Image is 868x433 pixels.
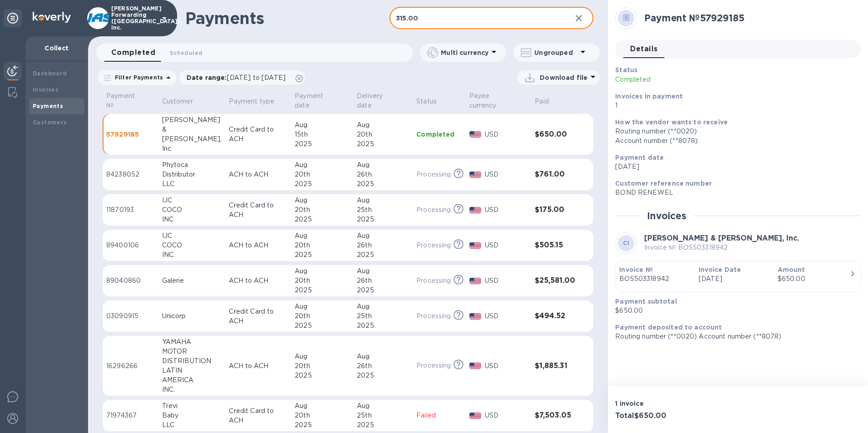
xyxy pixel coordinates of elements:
div: Phytoca [162,160,222,170]
div: 26th [357,361,409,371]
p: 71974367 [106,411,155,420]
div: DISTRIBUTION [162,356,222,366]
div: 26th [357,276,409,285]
b: Invoice Date [699,266,741,273]
div: 20th [295,361,350,371]
p: Failed [416,411,462,420]
div: 2025 [357,321,409,330]
p: 03090915 [106,311,155,321]
h3: $175.00 [535,206,575,214]
p: USD [485,130,528,139]
div: 26th [357,241,409,250]
div: Aug [295,120,350,130]
div: Aug [357,120,409,130]
p: Processing [416,361,451,370]
h2: Invoices [647,210,686,221]
h3: Total $650.00 [615,412,734,420]
div: 20th [295,205,350,215]
p: USD [485,361,528,371]
div: Aug [295,302,350,311]
div: $650.00 [778,274,849,284]
img: USD [469,313,482,320]
div: Aug [295,401,350,411]
p: Credit Card to ACH [229,307,287,326]
div: 2025 [357,215,409,224]
p: [DATE] [699,274,770,284]
div: 2025 [357,371,409,380]
h3: $7,503.05 [535,411,575,420]
h3: $650.00 [535,130,575,139]
div: Aug [357,160,409,170]
div: Aug [295,196,350,205]
p: USD [485,205,528,215]
div: Galerie [162,276,222,285]
div: Routing number (**0020) [615,127,853,136]
div: AMERICA [162,375,222,385]
b: [PERSON_NAME] & [PERSON_NAME], Inc. [644,234,799,242]
p: ACH to ACH [229,241,287,250]
div: IJC [162,231,222,241]
div: Unicorp [162,311,222,321]
div: 2025 [295,285,350,295]
div: Aug [357,266,409,276]
div: Trevi [162,401,222,411]
div: Aug [295,231,350,241]
p: 11870193 [106,205,155,215]
img: USD [469,363,482,369]
b: Status [615,66,637,74]
span: Payee currency [469,91,528,110]
span: Completed [111,46,155,59]
b: Payments [33,103,63,109]
div: 20th [295,411,350,420]
div: COCO [162,241,222,250]
div: 20th [295,241,350,250]
p: Customer [162,97,193,106]
p: Credit Card to ACH [229,201,287,220]
div: 2025 [295,179,350,189]
p: Payment type [229,97,274,106]
div: Distributor [162,170,222,179]
div: 20th [295,311,350,321]
div: & [162,125,222,134]
div: 25th [357,311,409,321]
p: Completed [416,130,462,139]
div: 25th [357,411,409,420]
img: USD [469,278,482,284]
img: USD [469,131,482,138]
span: Details [630,43,657,55]
b: Amount [778,266,805,273]
p: Processing [416,241,451,250]
div: Inc. [162,144,222,153]
p: Download file [540,73,587,82]
h3: $505.15 [535,241,575,250]
span: [DATE] to [DATE] [227,74,286,81]
p: [PERSON_NAME] Forwarding ([GEOGRAPHIC_DATA]), Inc. [111,5,157,31]
p: 57929185 [106,130,155,139]
div: Aug [357,352,409,361]
div: LLC [162,179,222,189]
p: 1 [615,101,853,110]
b: Invoices in payment [615,93,683,100]
p: 1 invoice [615,399,734,408]
p: Multi currency [441,48,488,57]
div: MOTOR [162,347,222,356]
div: Unpin categories [4,9,22,27]
img: USD [469,172,482,178]
b: Payment deposited to account [615,324,722,331]
p: ACH to ACH [229,276,287,285]
p: Processing [416,170,451,179]
p: Processing [416,276,451,285]
button: Invoice №BOS503318942Invoice Date[DATE]Amount$650.00 [615,261,861,292]
p: Processing [416,205,451,215]
span: Payment type [229,97,286,106]
div: 2025 [295,250,350,260]
b: Customers [33,119,67,126]
div: 2025 [357,179,409,189]
div: Aug [357,231,409,241]
h3: $761.00 [535,170,575,179]
b: Dashboard [33,70,67,77]
div: Aug [295,352,350,361]
b: Payment subtotal [615,298,676,305]
div: LLC [162,420,222,430]
p: 84238052 [106,170,155,179]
